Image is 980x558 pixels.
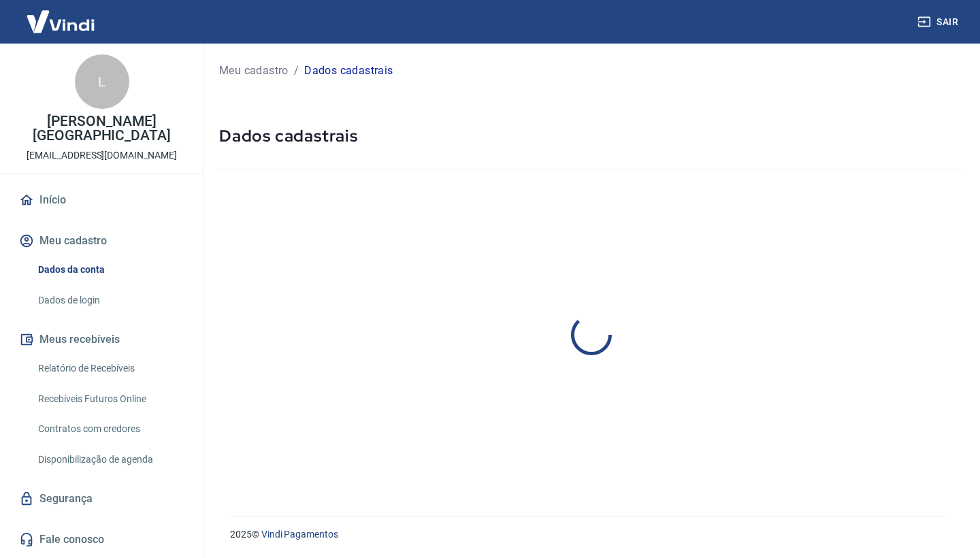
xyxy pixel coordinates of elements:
[219,125,964,147] h5: Dados cadastrais
[261,529,338,540] a: Vindi Pagamentos
[75,54,129,109] div: L
[33,355,187,382] a: Relatório de Recebíveis
[16,185,187,215] a: Início
[219,63,289,79] a: Meu cadastro
[11,114,193,143] p: [PERSON_NAME][GEOGRAPHIC_DATA]
[33,415,187,443] a: Contratos com credores
[33,286,187,314] a: Dados de login
[304,63,393,79] p: Dados cadastrais
[294,63,299,79] p: /
[27,148,177,163] p: [EMAIL_ADDRESS][DOMAIN_NAME]
[33,256,187,284] a: Dados da conta
[16,226,187,256] button: Meu cadastro
[33,385,187,413] a: Recebíveis Futuros Online
[915,10,964,35] button: Sair
[33,446,187,474] a: Disponibilização de agenda
[16,1,105,42] img: Vindi
[16,325,187,355] button: Meus recebíveis
[230,527,947,542] p: 2025 ©
[16,525,187,555] a: Fale conosco
[16,484,187,514] a: Segurança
